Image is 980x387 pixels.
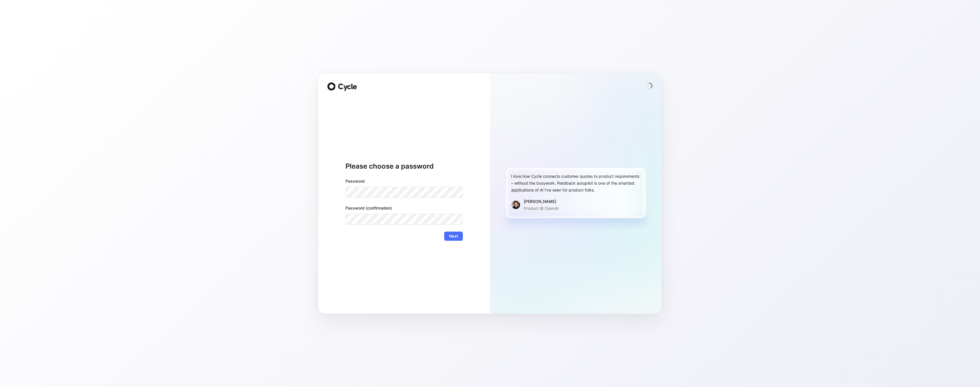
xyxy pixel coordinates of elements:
[449,233,458,240] span: Next
[345,162,463,171] h1: Please choose a password
[345,178,463,185] label: Password
[524,198,559,205] div: [PERSON_NAME]
[524,205,559,212] p: Product @ OpenAI
[444,232,463,241] button: Next
[511,173,641,193] div: I love how Cycle connects customer quotes to product requirements – without the busywork. Feedbac...
[345,205,463,212] label: Password (confirmation)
